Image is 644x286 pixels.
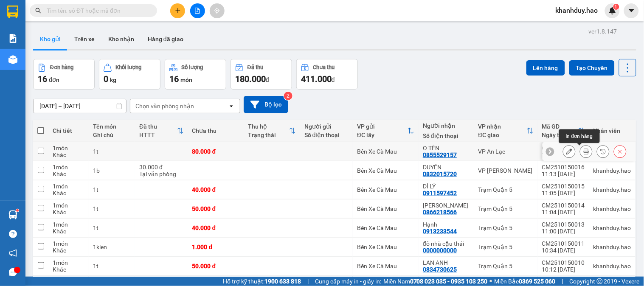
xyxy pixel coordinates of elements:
[192,148,240,155] div: 80.000 đ
[93,123,131,130] div: Tên món
[8,210,17,219] img: warehouse-icon
[615,4,618,10] span: 1
[562,277,563,286] span: |
[170,3,185,18] button: plus
[79,31,355,42] li: Hotline: 02839552959
[307,277,309,286] span: |
[542,151,585,158] div: 12:41 [DATE]
[559,129,600,143] div: In đơn hàng
[357,167,414,174] div: Bến Xe Cà Mau
[593,205,631,212] div: khanhduy.hao
[423,266,457,273] div: 0834730625
[315,277,381,286] span: Cung cấp máy in - giấy in:
[139,164,184,171] div: 30.000 đ
[542,259,585,266] div: CM2510150010
[423,122,470,129] div: Người nhận
[593,127,631,134] div: Nhân viên
[495,277,556,286] span: Miền Bắc
[116,64,142,70] div: Khối lượng
[542,145,585,151] div: CM2510150017
[34,99,126,113] input: Select a date range.
[353,120,419,142] th: Toggle SortBy
[135,120,188,142] th: Toggle SortBy
[357,263,414,269] div: Bến Xe Cà Mau
[93,186,131,193] div: 1t
[192,263,240,269] div: 50.000 đ
[542,247,585,254] div: 10:34 [DATE]
[423,228,457,235] div: 0913233544
[53,228,84,235] div: Khác
[223,277,301,286] span: Hỗ trợ kỹ thuật:
[53,247,84,254] div: Khác
[478,205,534,212] div: Trạm Quận 5
[228,103,235,109] svg: open
[235,74,266,84] span: 180.000
[478,132,527,138] div: ĐC giao
[542,123,578,130] div: Mã GD
[542,221,585,228] div: CM2510150013
[53,202,84,209] div: 1 món
[624,3,639,18] button: caret-down
[264,278,301,285] strong: 1900 633 818
[304,123,349,130] div: Người gửi
[9,268,17,276] span: message
[423,164,470,171] div: DUYÊN
[93,224,131,231] div: 1t
[549,5,605,16] span: khanhduy.hao
[304,132,349,138] div: Số điện thoại
[247,64,263,70] div: Đã thu
[593,244,631,250] div: khanhduy.hao
[11,62,119,76] b: GỬI : Bến Xe Cà Mau
[50,64,73,70] div: Đơn hàng
[423,190,457,196] div: 0911597452
[53,221,84,228] div: 1 món
[231,59,292,90] button: Đã thu180.000đ
[357,244,414,250] div: Bến Xe Cà Mau
[79,21,355,31] li: 26 Phó Cơ Điều, Phường 12
[357,148,414,155] div: Bến Xe Cà Mau
[478,186,534,193] div: Trạm Quận 5
[613,4,619,10] sup: 1
[357,224,414,231] div: Bến Xe Cà Mau
[542,209,585,216] div: 11:04 [DATE]
[99,59,160,90] button: Khối lượng0kg
[38,74,47,84] span: 16
[165,59,226,90] button: Số lượng16món
[248,132,289,138] div: Trạng thái
[423,132,470,139] div: Số điện thoại
[53,190,84,196] div: Khác
[192,244,240,250] div: 1.000 đ
[593,263,631,269] div: khanhduy.hao
[563,145,576,158] div: Sửa đơn hàng
[423,259,470,266] div: LAN ANH
[139,123,177,130] div: Đã thu
[589,27,617,36] div: ver 1.8.147
[410,278,488,285] strong: 0708 023 035 - 0935 103 250
[53,209,84,216] div: Khác
[357,123,408,130] div: VP gửi
[593,167,631,174] div: khanhduy.hao
[526,60,565,76] button: Lên hàng
[190,3,205,18] button: file-add
[53,151,84,158] div: Khác
[47,6,147,15] input: Tìm tên, số ĐT hoặc mã đơn
[478,244,534,250] div: Trạm Quận 5
[357,205,414,212] div: Bến Xe Cà Mau
[33,29,67,49] button: Kho gửi
[301,74,332,84] span: 411.000
[542,190,585,196] div: 11:05 [DATE]
[628,7,636,14] span: caret-down
[244,96,288,113] button: Bộ lọc
[423,247,457,254] div: 0000000000
[139,171,184,177] div: Tại văn phòng
[423,145,470,151] div: O TÊN
[53,259,84,266] div: 1 món
[192,224,240,231] div: 40.000 đ
[53,145,84,151] div: 1 món
[53,171,84,177] div: Khác
[332,76,335,83] span: đ
[542,240,585,247] div: CM2510150011
[7,6,18,18] img: logo-vxr
[313,64,335,70] div: Chưa thu
[49,76,59,83] span: đơn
